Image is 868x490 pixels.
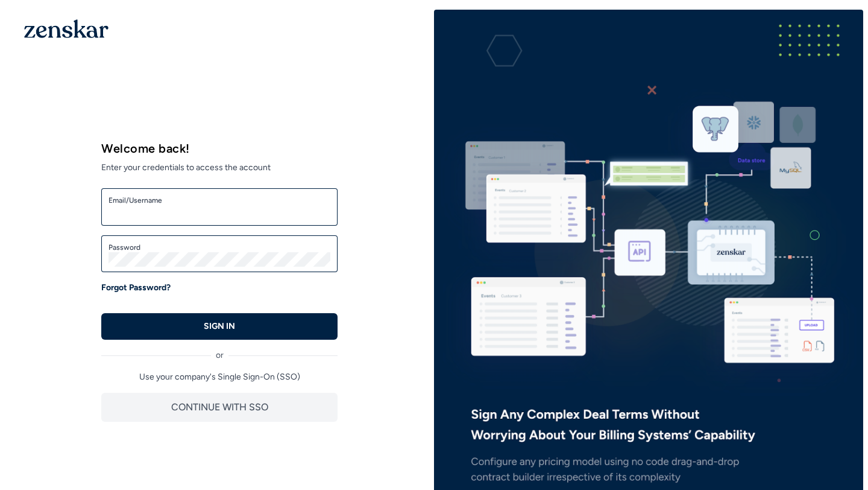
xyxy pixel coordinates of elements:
label: Password [108,243,330,252]
a: Forgot Password? [101,282,171,294]
button: CONTINUE WITH SSO [101,393,338,422]
p: Welcome back! [101,140,338,157]
label: Email/Username [108,196,330,205]
p: Use your company's Single Sign-On (SSO) [101,371,338,383]
p: SIGN IN [204,320,235,332]
p: Enter your credentials to access the account [101,157,338,174]
img: 1OGAJ2xQqyY4LXKgY66KYq0eOWRCkrZdAb3gUhuVAqdWPZE9SRJmCz+oDMSn4zDLXe31Ii730ItAGKgCKgCCgCikA4Av8PJUP... [24,19,108,38]
button: SIGN IN [101,313,338,340]
div: or [101,340,338,361]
